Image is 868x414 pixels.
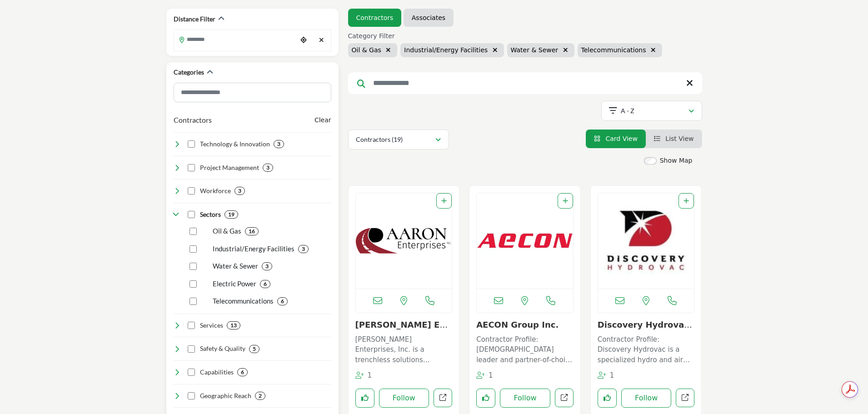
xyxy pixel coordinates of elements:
a: Contractor Profile: [DEMOGRAPHIC_DATA] leader and partner-of-choice in construction and infrastru... [476,332,574,365]
b: 2 [259,393,262,399]
input: Select Telecommunications checkbox [190,298,197,305]
a: Open aaron-enterprises-inc in new tab [434,389,452,407]
div: 5 Results For Safety & Quality [249,345,259,353]
p: Contractor Profile: Discovery Hydrovac is a specialized hydro and air vacuum service provider. We... [598,334,695,365]
h3: Discovery Hydrovac, LLC [598,320,695,330]
img: AECON Group Inc. [477,193,573,289]
span: 1 [367,371,372,379]
input: Select Industrial/Energy Facilities checkbox [190,245,197,253]
button: Contractors (19) [348,130,449,150]
button: Contractors [174,115,212,125]
input: Search Category [174,83,331,102]
input: Select Safety & Quality checkbox [188,345,195,353]
a: Contractor Profile: Discovery Hydrovac is a specialized hydro and air vacuum service provider. We... [598,332,695,365]
input: Select Sectors checkbox [188,211,195,218]
button: Follow [379,389,429,408]
span: Water & Sewer [511,46,559,54]
b: 5 [253,346,256,352]
a: [PERSON_NAME] Enterprises, Inc. is a trenchless solutions contractor focusing on trenchless utili... [355,332,453,365]
div: Followers [476,370,493,381]
h4: Capabilities: Specialized skills and equipment for executing complex projects using advanced tech... [200,368,234,377]
div: 3 Results For Project Management [263,164,273,172]
p: A - Z [621,106,634,115]
h2: Distance Filter [174,15,215,24]
b: 6 [264,281,267,287]
input: Search Location [174,30,297,48]
b: 6 [241,369,244,375]
input: Select Water & Sewer checkbox [190,263,197,270]
h3: Aaron Enterprises Inc. [355,320,453,330]
h3: AECON Group Inc. [476,320,574,330]
input: Select Project Management checkbox [188,164,195,171]
buton: Clear [314,115,331,125]
div: 13 Results For Services [227,321,240,329]
button: A - Z [601,101,702,121]
input: Select Technology & Innovation checkbox [188,140,195,148]
div: 6 Results For Telecommunications [277,297,288,305]
h4: Services: Comprehensive offerings for pipeline construction, maintenance, and repair across vario... [200,321,223,330]
div: 6 Results For Capabilities [237,368,248,376]
p: Oil & Gas: Serving the energy sector by building, maintaining, and repairing oil and natural gas ... [213,226,241,236]
span: 1 [489,371,493,379]
input: Select Electric Power checkbox [190,280,197,288]
span: Telecommunications [581,46,646,54]
div: 3 Results For Workforce [234,187,245,195]
b: 6 [281,298,284,304]
div: Followers [355,370,372,381]
span: Industrial/Energy Facilities [404,46,488,54]
img: Discovery Hydrovac, LLC [598,193,694,289]
a: Open Listing in new tab [598,193,694,289]
button: Like listing [598,389,617,408]
a: Add To List [441,197,447,205]
a: [PERSON_NAME] Enterprises In... [355,320,449,339]
a: Contractors [356,13,394,22]
h4: Sectors: Serving multiple industries, including oil & gas, water, sewer, electric power, and tele... [200,210,221,219]
b: 3 [277,141,280,147]
a: Add To List [563,197,568,205]
b: 3 [266,165,269,171]
a: View List [654,135,694,142]
div: Followers [598,370,614,381]
button: Like listing [355,389,374,408]
input: Select Oil & Gas checkbox [190,228,197,235]
a: Discovery Hydrovac, ... [598,320,692,339]
input: Select Workforce checkbox [188,187,195,195]
a: Open aecon-utilities-ltd in new tab [555,389,574,407]
button: Like listing [476,389,495,408]
a: View Card [594,135,638,142]
img: Aaron Enterprises Inc. [356,193,452,289]
p: Electric Power: Constructing underground conduits and infrastructure for electrical transmission ... [213,279,256,289]
div: 3 Results For Industrial/Energy Facilities [298,245,309,253]
span: List View [665,135,693,142]
b: 3 [302,246,305,252]
h2: Categories [174,68,204,77]
h4: Workforce: Skilled, experienced, and diverse professionals dedicated to excellence in all aspects... [200,186,231,195]
a: Associates [412,13,445,22]
button: Follow [621,389,672,408]
p: [PERSON_NAME] Enterprises, Inc. is a trenchless solutions contractor focusing on trenchless utili... [355,334,453,365]
a: Open discovery-hydrovac-llc in new tab [676,389,694,407]
h4: Geographic Reach: Extensive coverage across various regions, states, and territories to meet clie... [200,391,251,400]
div: Choose your current location [297,30,310,50]
span: Card View [605,135,637,142]
a: AECON Group Inc. [476,320,559,329]
p: Industrial/Energy Facilities: Building pipelines and infrastructure for manufacturing plants, ref... [213,244,294,254]
b: 13 [230,322,237,329]
a: Open Listing in new tab [356,193,452,289]
div: 6 Results For Electric Power [260,280,270,288]
p: Telecommunications: Deploying buried fiber optic cables and conduits for high-speed data and comm... [213,296,274,306]
input: Select Geographic Reach checkbox [188,392,195,399]
b: 19 [228,211,234,218]
div: Clear search location [315,30,329,50]
div: 19 Results For Sectors [224,210,238,219]
div: 3 Results For Technology & Innovation [274,140,284,148]
b: 3 [238,188,241,194]
a: Add To List [683,197,689,205]
input: Select Capabilities checkbox [188,369,195,376]
h4: Project Management: Effective planning, coordination, and oversight to deliver projects on time, ... [200,163,259,172]
button: Follow [500,389,550,408]
div: 2 Results For Geographic Reach [255,392,265,400]
p: Water & Sewer: Installing and maintaining pipelines for clean water supply and wastewater removal. [213,261,258,271]
input: Search Keyword [348,72,702,94]
h4: Safety & Quality: Unwavering commitment to ensuring the highest standards of safety, compliance, ... [200,344,245,353]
